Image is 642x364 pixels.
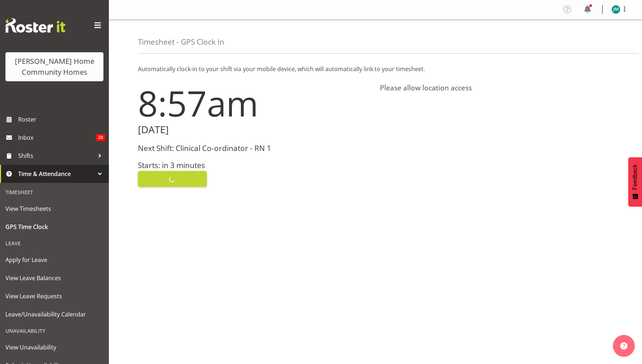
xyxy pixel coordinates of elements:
[138,38,224,46] h4: Timesheet - GPS Clock In
[2,200,107,218] a: View Timesheets
[138,65,613,73] p: Automatically clock-in to your shift via your mobile device, which will automatically link to you...
[13,56,96,78] div: [PERSON_NAME] Home Community Homes
[2,269,107,287] a: View Leave Balances
[2,185,107,200] div: Timesheet
[5,254,103,265] span: Apply for Leave
[2,218,107,236] a: GPS Time Clock
[380,83,613,92] h4: Please allow location access
[96,134,105,141] span: 20
[18,132,96,143] span: Inbox
[628,157,642,206] button: Feedback - Show survey
[18,168,94,179] span: Time & Attendance
[138,144,371,152] h3: Next Shift: Clinical Co-ordinator - RN 1
[18,114,105,125] span: Roster
[5,273,103,283] span: View Leave Balances
[5,309,103,320] span: Leave/Unavailability Calendar
[2,323,107,338] div: Unavailability
[2,251,107,269] a: Apply for Leave
[2,287,107,305] a: View Leave Requests
[5,18,65,33] img: Rosterit website logo
[2,305,107,323] a: Leave/Unavailability Calendar
[632,164,638,190] span: Feedback
[2,236,107,251] div: Leave
[138,124,371,135] h2: [DATE]
[5,342,103,353] span: View Unavailability
[620,342,627,349] img: help-xxl-2.png
[138,161,371,169] h3: Starts: in 3 minutes
[5,221,103,232] span: GPS Time Clock
[18,150,94,161] span: Shifts
[612,5,620,14] img: johanna-molina8557.jpg
[5,203,103,214] span: View Timesheets
[138,83,371,123] h1: 8:57am
[5,291,103,302] span: View Leave Requests
[2,338,107,356] a: View Unavailability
